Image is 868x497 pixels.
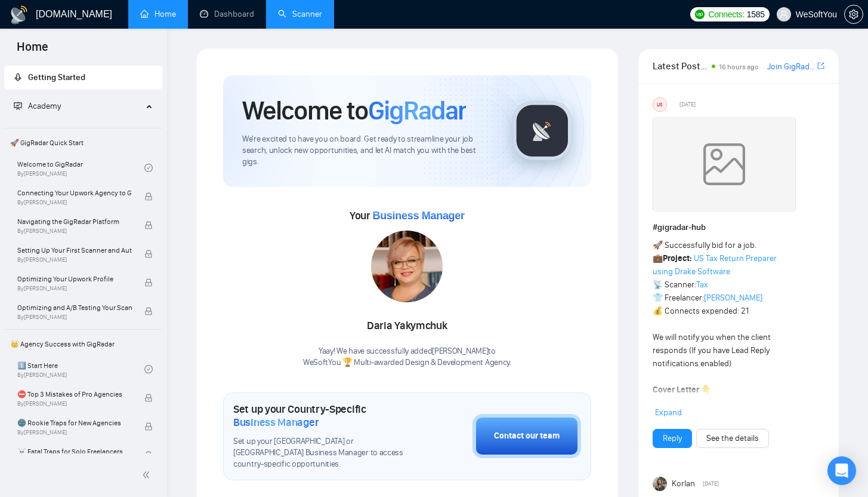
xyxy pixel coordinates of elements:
h1: Welcome to [242,94,466,127]
span: Korlan [672,477,695,490]
span: check-circle [144,164,153,172]
div: US [653,98,666,111]
span: rocket [14,73,22,81]
span: 16 hours ago [719,63,759,71]
span: Your [350,209,465,222]
a: 1️⃣ Start HereBy[PERSON_NAME] [17,356,144,382]
span: fund-projection-screen [14,102,22,110]
span: setting [845,10,863,19]
a: searchScanner [278,9,322,19]
a: Tax [696,280,708,290]
span: By [PERSON_NAME] [17,228,132,235]
span: Latest Posts from the GigRadar Community [653,59,708,73]
img: upwork-logo.png [695,10,705,19]
span: lock [144,221,153,229]
span: lock [144,192,153,201]
span: [DATE] [703,478,719,489]
span: Academy [28,101,61,111]
span: Connects: [708,8,744,21]
span: lock [144,422,153,431]
span: Academy [14,101,61,111]
p: WeSoftYou 🏆 Multi-awarded Design & Development Agency . [303,357,511,369]
span: Business Manager [372,210,464,222]
span: We're excited to have you on board. Get ready to streamline your job search, unlock new opportuni... [242,134,493,168]
span: 🌚 Rookie Traps for New Agencies [17,417,132,429]
span: Optimizing Your Upwork Profile [17,273,132,285]
a: dashboardDashboard [200,9,254,19]
img: gigradar-logo.png [512,101,572,161]
span: Setting Up Your First Scanner and Auto-Bidder [17,244,132,256]
span: double-left [142,469,154,481]
span: GigRadar [368,94,466,127]
span: lock [144,451,153,459]
span: Navigating the GigRadar Platform [17,216,132,228]
span: Set up your [GEOGRAPHIC_DATA] or [GEOGRAPHIC_DATA] Business Manager to access country-specific op... [233,436,413,470]
a: US Tax Return Preparer using Drake Software [653,253,777,277]
span: By [PERSON_NAME] [17,285,132,292]
span: Business Manager [233,416,319,429]
img: weqQh+iSagEgQAAAABJRU5ErkJggg== [653,116,796,212]
span: ☠️ Fatal Traps for Solo Freelancers [17,446,132,458]
span: ⛔ Top 3 Mistakes of Pro Agencies [17,388,132,400]
span: export [817,61,824,70]
span: check-circle [144,365,153,373]
a: Reply [663,432,682,445]
span: 🚀 GigRadar Quick Start [5,131,161,155]
a: homeHome [140,9,176,19]
div: Yaay! We have successfully added [PERSON_NAME] to [303,346,511,369]
span: lock [144,307,153,315]
button: setting [844,5,863,24]
div: Daria Yakymchuk [303,316,511,336]
span: lock [144,250,153,258]
span: By [PERSON_NAME] [17,256,132,263]
div: Contact our team [494,429,560,443]
div: Open Intercom Messenger [827,456,856,485]
strong: Cover Letter 👇 [653,385,711,395]
span: Home [7,38,58,63]
span: lock [144,278,153,287]
button: See the details [696,429,769,448]
img: logo [10,5,29,24]
strong: Project: [663,253,692,263]
span: [DATE] [679,99,696,110]
span: Optimizing and A/B Testing Your Scanner for Better Results [17,302,132,314]
a: Join GigRadar Slack Community [767,60,815,73]
h1: # gigradar-hub [653,221,824,234]
span: Getting Started [28,72,85,82]
span: By [PERSON_NAME] [17,199,132,206]
span: By [PERSON_NAME] [17,400,132,407]
span: By [PERSON_NAME] [17,314,132,321]
img: Korlan [653,477,667,491]
span: 👑 Agency Success with GigRadar [5,332,161,356]
a: setting [844,10,863,19]
a: See the details [706,432,759,445]
span: Connecting Your Upwork Agency to GigRadar [17,187,132,199]
span: Expand [655,407,682,418]
img: 1686747219939-17.jpg [371,231,443,302]
span: lock [144,394,153,402]
h1: Set up your Country-Specific [233,403,413,429]
a: [PERSON_NAME] [704,293,762,303]
li: Getting Started [4,66,162,90]
a: export [817,60,824,72]
a: Welcome to GigRadarBy[PERSON_NAME] [17,155,144,181]
button: Reply [653,429,692,448]
button: Contact our team [472,414,581,458]
span: By [PERSON_NAME] [17,429,132,436]
span: user [780,10,788,19]
span: 1585 [747,8,765,21]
